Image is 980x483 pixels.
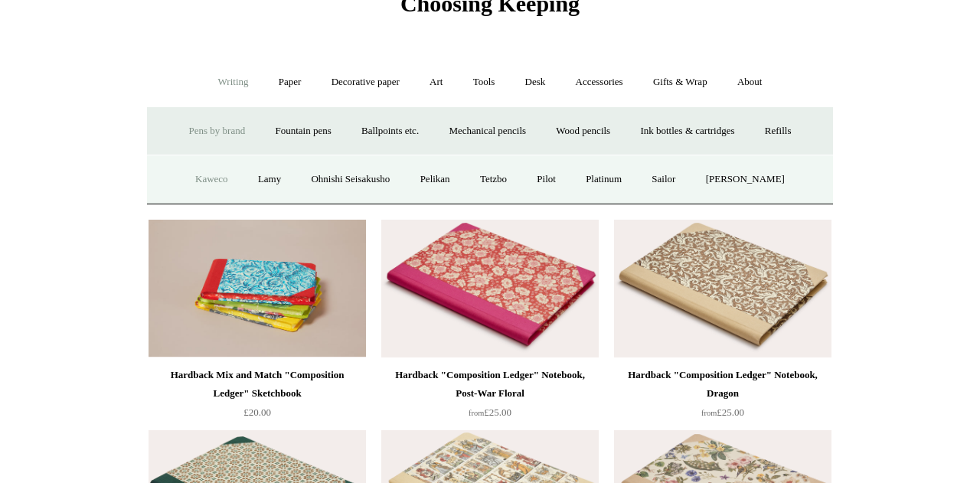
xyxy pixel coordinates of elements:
[523,159,570,200] a: Pilot
[385,366,595,403] div: Hardback "Composition Ledger" Notebook, Post-War Floral
[751,111,805,152] a: Refills
[618,366,828,403] div: Hardback "Composition Ledger" Notebook, Dragon
[459,62,509,103] a: Tools
[614,220,831,357] img: Hardback "Composition Ledger" Notebook, Dragon
[626,111,748,152] a: Ink bottles & cartridges
[204,62,263,103] a: Writing
[466,159,521,200] a: Tetzbo
[318,62,413,103] a: Decorative paper
[149,220,366,357] a: Hardback Mix and Match "Composition Ledger" Sketchbook Hardback Mix and Match "Composition Ledger...
[542,111,624,152] a: Wood pencils
[511,62,560,103] a: Desk
[638,159,689,200] a: Sailor
[614,366,831,429] a: Hardback "Composition Ledger" Notebook, Dragon from£25.00
[381,220,599,357] a: Hardback "Composition Ledger" Notebook, Post-War Floral Hardback "Composition Ledger" Notebook, P...
[243,406,271,418] span: £20.00
[152,366,362,403] div: Hardback Mix and Match "Composition Ledger" Sketchbook
[562,62,637,103] a: Accessories
[265,62,315,103] a: Paper
[181,159,242,200] a: Kaweco
[639,62,721,103] a: Gifts & Wrap
[149,366,366,429] a: Hardback Mix and Match "Composition Ledger" Sketchbook £20.00
[701,406,744,418] span: £25.00
[469,409,484,417] span: from
[572,159,635,200] a: Platinum
[701,409,717,417] span: from
[175,111,260,152] a: Pens by brand
[261,111,345,152] a: Fountain pens
[407,159,464,200] a: Pelikan
[400,3,580,14] a: Choosing Keeping
[692,159,799,200] a: [PERSON_NAME]
[381,366,599,429] a: Hardback "Composition Ledger" Notebook, Post-War Floral from£25.00
[297,159,403,200] a: Ohnishi Seisakusho
[724,62,776,103] a: About
[614,220,831,357] a: Hardback "Composition Ledger" Notebook, Dragon Hardback "Composition Ledger" Notebook, Dragon
[149,220,366,357] img: Hardback Mix and Match "Composition Ledger" Sketchbook
[416,62,456,103] a: Art
[381,220,599,357] img: Hardback "Composition Ledger" Notebook, Post-War Floral
[348,111,433,152] a: Ballpoints etc.
[435,111,540,152] a: Mechanical pencils
[244,159,295,200] a: Lamy
[469,406,511,418] span: £25.00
